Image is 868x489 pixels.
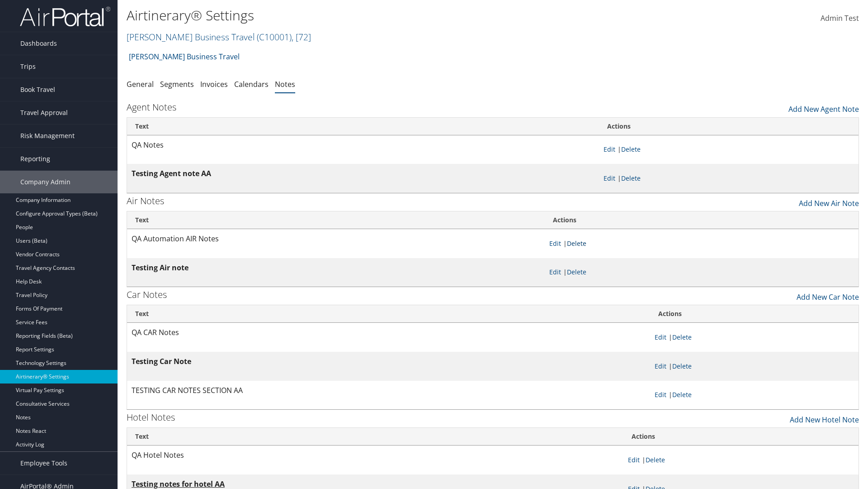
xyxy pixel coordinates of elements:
[567,268,586,276] a: Delete
[127,101,176,114] h3: Agent Notes
[132,168,211,178] strong: Testing Agent note AA
[655,333,666,341] a: Edit
[650,381,859,410] td: |
[567,239,586,248] a: Delete
[604,145,615,153] a: Edit
[623,446,859,475] td: |
[200,79,228,89] a: Invoices
[132,233,540,245] p: QA Automation AIR Notes
[292,31,311,43] span: , [ 72 ]
[20,125,75,147] span: Risk Management
[621,145,641,153] a: Delete
[129,48,240,66] a: [PERSON_NAME] Business Travel
[132,327,646,339] p: QA CAR Notes
[20,148,50,170] span: Reporting
[797,287,859,302] a: Add New Car Note
[132,385,646,397] p: TESTING CAR NOTES SECTION AA
[672,362,692,370] a: Delete
[20,171,71,193] span: Company Admin
[650,323,859,352] td: |
[655,390,666,399] a: Edit
[788,99,859,115] a: Add New Agent Note
[790,410,859,425] a: Add New Hotel Note
[821,13,859,23] span: Admin Test
[20,6,110,27] img: airportal-logo.png
[650,305,859,323] th: Actions
[799,193,859,209] a: Add New Air Note
[127,288,167,301] h3: Car Notes
[127,305,650,323] th: Text
[20,452,67,475] span: Employee Tools
[127,411,175,424] h3: Hotel Notes
[604,174,615,182] a: Edit
[545,229,859,258] td: |
[628,455,640,464] a: Edit
[132,356,191,366] strong: Testing Car Note
[621,174,641,182] a: Delete
[127,211,545,229] th: Text
[672,333,692,341] a: Delete
[160,79,194,89] a: Segments
[275,79,295,89] a: Notes
[549,268,561,276] a: Edit
[655,362,666,370] a: Edit
[132,450,619,461] p: QA Hotel Notes
[545,211,859,229] th: Actions
[132,139,594,151] p: QA Notes
[127,6,615,25] h1: Airtinerary® Settings
[650,352,859,381] td: |
[599,135,859,164] td: |
[127,428,623,446] th: Text
[821,5,859,33] a: Admin Test
[20,78,55,101] span: Book Travel
[599,118,859,135] th: Actions
[20,32,57,55] span: Dashboards
[599,164,859,193] td: |
[646,455,665,464] a: Delete
[549,239,561,248] a: Edit
[20,55,36,78] span: Trips
[132,263,189,273] strong: Testing Air note
[127,31,311,43] a: [PERSON_NAME] Business Travel
[20,101,68,124] span: Travel Approval
[257,31,292,43] span: ( C10001 )
[623,428,859,446] th: Actions
[127,79,154,89] a: General
[545,258,859,287] td: |
[127,118,599,135] th: Text
[672,390,692,399] a: Delete
[132,479,225,489] strong: Testing notes for hotel AA
[127,195,164,207] h3: Air Notes
[234,79,269,89] a: Calendars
